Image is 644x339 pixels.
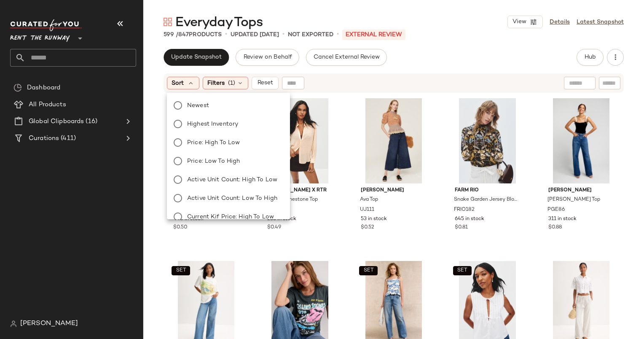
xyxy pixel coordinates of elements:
span: [PERSON_NAME] [548,187,614,194]
p: updated [DATE] [231,30,279,39]
img: cfy_white_logo.C9jOOHJF.svg [10,19,82,31]
span: Sort [172,79,184,88]
button: Cancel External Review [306,49,387,66]
span: Rent the Runway [10,29,70,44]
span: 311 in stock [548,215,577,223]
button: SET [172,266,190,275]
button: SET [453,266,472,275]
span: All Products [29,100,66,110]
p: External REVIEW [342,30,405,40]
span: UJ111 [360,206,374,214]
img: UJ111.jpg [354,98,433,183]
button: SET [359,266,378,275]
span: 53 in stock [361,215,387,223]
span: Curations [29,134,59,143]
span: Price: High to Low [187,138,240,147]
span: 448 in stock [173,215,204,223]
span: $0.49 [267,224,281,231]
span: [PERSON_NAME] [361,187,427,194]
img: svg%3e [13,83,22,92]
span: Hub [584,54,596,61]
span: Active Unit Count: Low to High [187,194,277,203]
p: Not Exported [288,30,333,39]
div: Products [164,30,222,39]
span: Review on Behalf [243,54,292,61]
span: $0.88 [548,224,562,231]
span: Global Clipboards [29,117,84,126]
span: Sheer Rhinestone Top [266,196,318,204]
span: SET [457,268,467,274]
span: Reset [257,80,273,86]
span: Ava Top [360,196,378,204]
span: Highest Inventory [187,120,238,129]
img: PGE86.jpg [542,98,621,183]
span: Cancel External Review [313,54,380,61]
span: 599 / [164,32,178,38]
span: Newest [187,101,209,110]
button: Update Snapshot [164,49,229,66]
span: 847 [178,32,189,38]
span: FRIO182 [454,206,475,214]
button: Review on Behalf [236,49,299,66]
span: FARM Rio [455,187,521,194]
span: View [512,19,526,25]
span: [PERSON_NAME] x RTR [267,187,333,194]
span: • [337,30,339,40]
button: View [507,16,543,28]
span: $0.50 [173,224,188,231]
span: $0.52 [361,224,374,231]
img: FRIO182.jpg [448,98,527,183]
span: Update Snapshot [171,54,222,61]
img: FRIO181.jpg [166,98,246,183]
span: Dashboard [27,83,60,93]
span: PGE86 [547,206,565,214]
a: Latest Snapshot [577,18,624,27]
span: (1) [228,79,235,88]
span: 645 in stock [455,215,484,223]
span: SET [363,268,373,274]
span: Filters [207,79,225,88]
button: Reset [252,77,279,89]
img: svg%3e [164,18,172,26]
span: Current Kif Price: High to Low [187,213,274,221]
span: Snake Garden Jersey Blouse [454,196,520,204]
span: (16) [84,117,97,126]
span: Everyday Tops [175,14,263,31]
span: SET [175,268,186,274]
span: (411) [59,134,76,143]
span: Price: Low to High [187,157,240,166]
img: svg%3e [10,320,17,327]
span: 255 in stock [267,215,296,223]
a: Details [550,18,570,27]
span: [PERSON_NAME] [20,319,78,329]
span: • [225,30,227,40]
button: Hub [577,49,604,66]
span: $0.81 [455,224,468,231]
span: [PERSON_NAME] Top [547,196,600,204]
span: Active Unit Count: High to Low [187,175,277,184]
span: • [282,30,284,40]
